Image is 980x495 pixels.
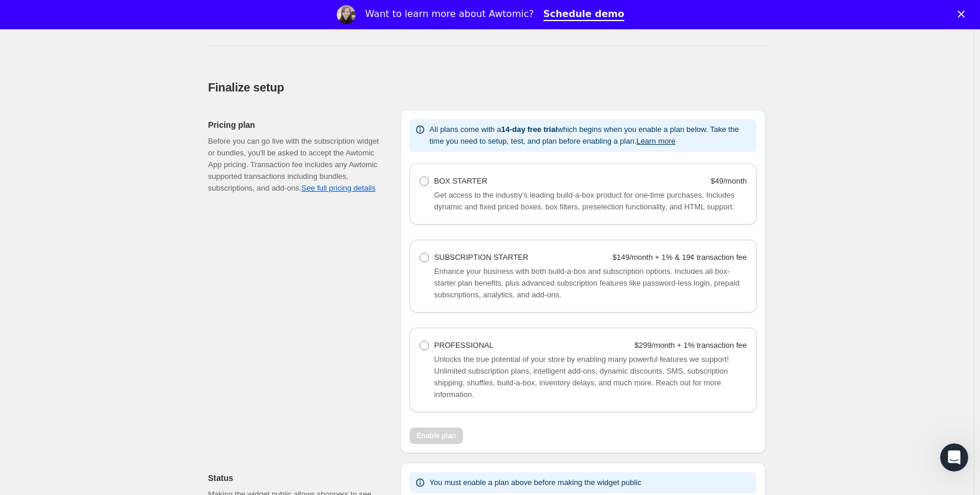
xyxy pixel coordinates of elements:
[208,472,381,484] h2: Status
[434,355,729,399] span: Unlocks the true potential of your store by enabling many powerful features we support! Unlimited...
[434,267,739,299] span: Enhance your business with both build-a-box and subscription options. Includes all box-starter pl...
[434,341,494,350] span: PROFESSIONAL
[434,253,529,262] span: SUBSCRIPTION STARTER
[543,8,624,21] a: Schedule demo
[365,8,533,20] div: Want to learn more about Awtomic?
[430,124,752,147] p: All plans come with a which begins when you enable a plan below. Take the time you need to setup,...
[430,477,641,489] p: You must enable a plan above before making the widget public
[301,184,375,192] a: See full pricing details
[208,119,381,131] h2: Pricing plan
[940,443,968,472] iframe: Intercom live chat
[434,191,735,211] span: Get access to the industry's leading build-a-box product for one-time purchases. Includes dynamic...
[634,341,746,350] strong: $299/month + 1% transaction fee
[501,125,557,134] b: 14-day free trial
[337,5,356,24] img: Profile image for Emily
[958,11,969,18] div: Close
[208,81,284,94] span: Finalize setup
[637,137,675,145] button: Learn more
[208,135,381,194] div: Before you can go live with the subscription widget or bundles, you'll be asked to accept the Awt...
[613,253,747,262] strong: $149/month + 1% & 19¢ transaction fee
[434,177,488,185] span: BOX STARTER
[711,177,746,185] strong: $49/month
